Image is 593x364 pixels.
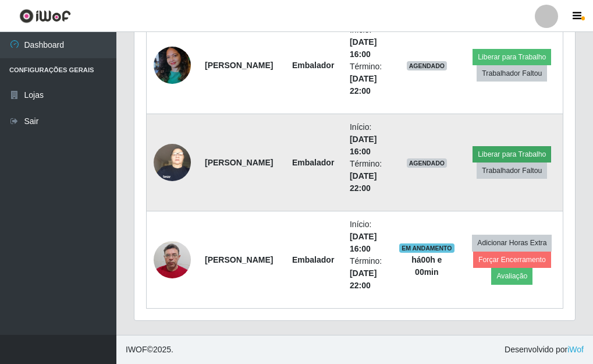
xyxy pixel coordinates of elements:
button: Adicionar Horas Extra [472,235,552,251]
strong: [PERSON_NAME] [205,61,273,70]
li: Início: [350,121,385,158]
time: [DATE] 22:00 [350,171,377,193]
strong: [PERSON_NAME] [205,158,273,167]
li: Término: [350,61,385,97]
span: EM ANDAMENTO [399,243,454,253]
span: AGENDADO [407,158,448,168]
strong: [PERSON_NAME] [205,255,273,264]
span: © 2025 . [126,344,173,356]
img: CoreUI Logo [19,9,71,23]
img: 1723623614898.jpeg [154,137,191,187]
li: Término: [350,255,385,292]
button: Trabalhador Faltou [477,162,547,179]
time: [DATE] 16:00 [350,232,377,253]
strong: Embalador [292,158,334,167]
button: Liberar para Trabalho [473,49,551,65]
time: [DATE] 22:00 [350,74,377,96]
span: Desenvolvido por [505,344,584,356]
time: [DATE] 16:00 [350,37,377,59]
button: Forçar Encerramento [473,252,551,268]
a: iWof [567,345,584,354]
strong: há 00 h e 00 min [411,255,442,277]
button: Avaliação [491,268,532,284]
time: [DATE] 22:00 [350,268,377,290]
img: 1729117608553.jpeg [154,235,191,285]
time: [DATE] 16:00 [350,135,377,156]
button: Liberar para Trabalho [473,146,551,162]
strong: Embalador [292,255,334,264]
strong: Embalador [292,61,334,70]
span: AGENDADO [407,61,448,70]
button: Trabalhador Faltou [477,65,547,82]
li: Término: [350,158,385,195]
span: IWOF [126,345,147,354]
li: Início: [350,218,385,255]
img: 1732654332869.jpeg [154,41,191,90]
li: Início: [350,24,385,61]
